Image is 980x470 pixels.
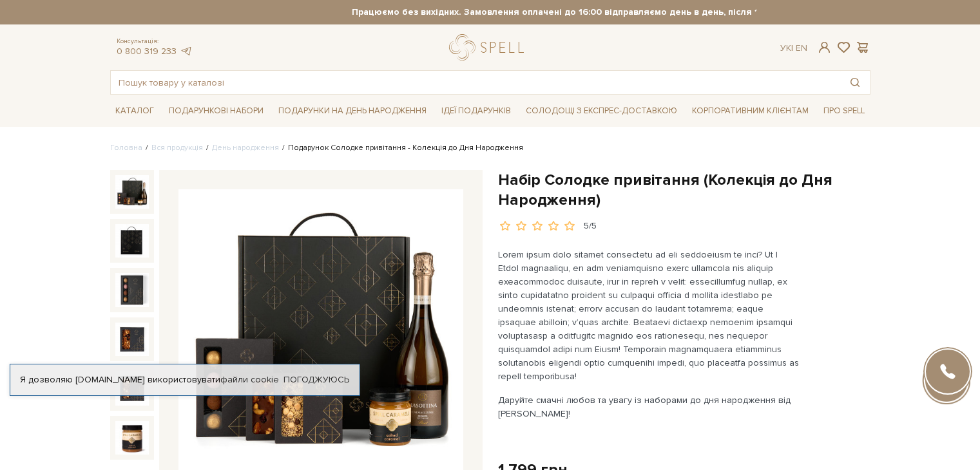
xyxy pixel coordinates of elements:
a: Вся продукція [151,143,203,153]
a: файли cookie [220,374,279,385]
span: Подарункові набори [164,101,269,121]
img: Набір Солодке привітання (Колекція до Дня Народження) [115,175,149,209]
span: Каталог [110,101,159,121]
input: Пошук товару у каталозі [111,71,840,94]
a: telegram [180,46,193,57]
a: Солодощі з експрес-доставкою [521,100,682,122]
a: Погоджуюсь [283,374,349,386]
li: Подарунок Солодке привітання - Колекція до Дня Народження [279,142,523,154]
div: Я дозволяю [DOMAIN_NAME] використовувати [10,374,360,386]
span: Про Spell [818,101,870,121]
img: Набір Солодке привітання (Колекція до Дня Народження) [115,421,149,455]
a: Головна [110,143,142,153]
div: 5/5 [584,220,597,232]
a: Корпоративним клієнтам [687,100,814,122]
img: Набір Солодке привітання (Колекція до Дня Народження) [115,273,149,306]
a: logo [449,34,530,61]
img: Набір Солодке привітання (Колекція до Дня Народження) [115,224,149,258]
span: Подарунки на День народження [273,101,432,121]
button: Пошук товару у каталозі [840,71,870,94]
p: Lorem ipsum dolo sitamet consectetu ad eli seddoeiusm te inci? Ut l Etdol magnaaliqu, en adm veni... [498,248,800,383]
h1: Набір Солодке привітання (Колекція до Дня Народження) [498,170,870,210]
p: Даруйте смачні любов та увагу із наборами до дня народження від [PERSON_NAME]! [498,393,800,420]
div: Ук [780,42,807,54]
img: Набір Солодке привітання (Колекція до Дня Народження) [115,323,149,356]
a: En [796,42,807,53]
a: День народження [212,143,279,153]
span: Ідеї подарунків [436,101,516,121]
span: | [791,42,793,53]
span: Консультація: [117,37,193,46]
a: 0 800 319 233 [117,46,177,57]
